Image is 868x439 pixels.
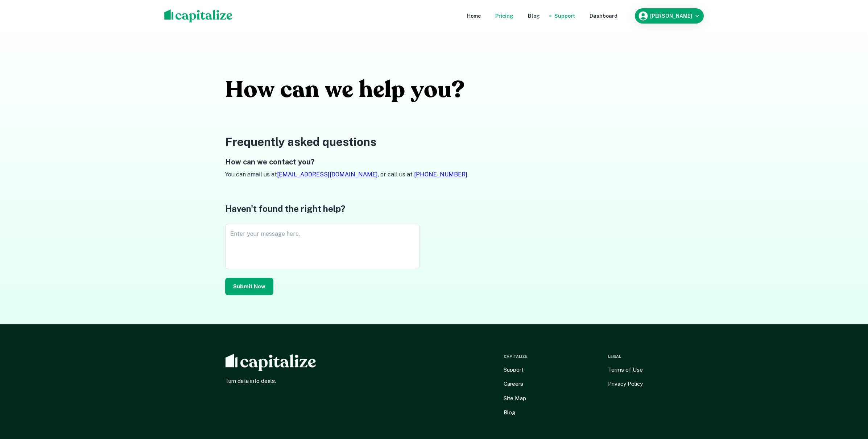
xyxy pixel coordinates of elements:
[650,13,692,18] h6: [PERSON_NAME]
[608,354,621,360] div: Legal
[495,12,513,20] a: Pricing
[528,12,540,20] a: Blog
[292,75,305,104] span: a
[280,75,292,104] span: c
[504,394,526,403] a: Site Map
[225,75,244,104] span: H
[277,171,378,178] a: [EMAIL_ADDRESS][DOMAIN_NAME]
[504,354,528,360] div: Capitalize
[305,75,319,104] span: n
[359,75,373,104] span: h
[225,377,364,385] p: Turn data into deals.
[451,75,465,104] span: ?
[608,380,643,388] a: Privacy Policy
[373,75,384,104] span: e
[411,75,424,104] span: y
[424,75,438,104] span: o
[608,365,643,374] a: Terms of Use
[257,75,274,104] span: w
[164,9,233,22] img: capitalize-logo.png
[504,365,524,374] a: Support
[590,12,617,20] a: Dashboard
[225,170,643,179] p: You can email us at , or call us at .
[325,75,342,104] span: w
[225,156,643,167] h5: How can we contact you?
[391,75,405,104] span: p
[225,133,643,151] h3: Frequently asked questions
[554,12,575,20] a: Support
[384,75,391,104] span: l
[342,75,353,104] span: e
[225,354,317,371] img: capitalize-logo-white.png
[225,202,419,215] h4: Haven't found the right help?
[504,380,523,388] a: Careers
[635,8,704,24] button: [PERSON_NAME]
[832,381,868,416] iframe: Chat Widget
[467,12,481,20] a: Home
[414,171,467,178] a: [PHONE_NUMBER]
[438,75,451,104] span: u
[225,278,273,295] button: Submit Now
[504,408,515,417] a: Blog
[244,75,257,104] span: o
